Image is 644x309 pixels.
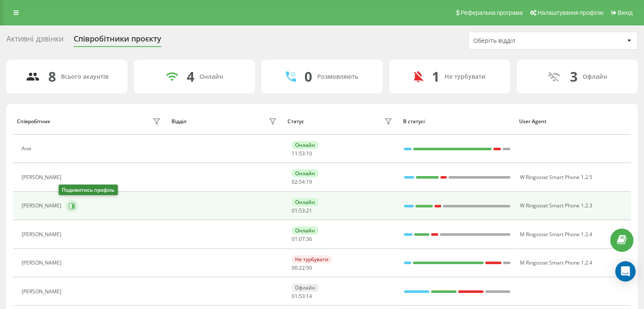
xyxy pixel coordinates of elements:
span: 22 [299,264,305,271]
span: 54 [299,178,305,185]
span: Реферальна програма [461,9,523,16]
span: 07 [299,235,305,243]
div: Аня [22,146,33,152]
div: Оберіть відділ [473,37,575,44]
span: 53 [299,150,305,157]
div: [PERSON_NAME] [22,203,64,209]
div: Статус [287,119,304,124]
div: Всього акаунтів [61,73,108,80]
div: Онлайн [292,169,318,177]
span: 53 [299,207,305,214]
div: Онлайн [292,198,318,206]
span: 01 [292,292,298,300]
span: 11 [292,150,298,157]
div: Офлайн [582,73,607,80]
div: 8 [48,69,56,85]
span: 02 [292,178,298,185]
div: Онлайн [199,73,223,80]
div: [PERSON_NAME] [22,289,64,295]
span: 19 [306,178,312,185]
span: M Ringostat Smart Phone 1.2.4 [520,231,592,238]
div: В статусі [403,119,511,124]
div: Подивитись профіль [58,185,118,195]
div: Не турбувати [292,255,332,263]
div: : : [292,265,312,271]
div: Офлайн [292,284,319,292]
div: Розмовляють [317,73,358,80]
span: 10 [306,150,312,157]
span: 14 [306,292,312,300]
div: Онлайн [292,141,318,149]
div: : : [292,236,312,242]
div: Співробітник [17,119,50,124]
span: 01 [292,235,298,243]
div: 0 [304,69,312,85]
div: User Agent [519,119,627,124]
span: 00 [292,264,298,271]
div: Онлайн [292,226,318,235]
div: [PERSON_NAME] [22,174,64,180]
div: 1 [432,69,439,85]
span: W Ringostat Smart Phone 1.2.3 [520,202,592,209]
div: [PERSON_NAME] [22,232,64,237]
span: Вихід [618,9,633,16]
div: 4 [187,69,194,85]
div: Open Intercom Messenger [615,261,636,281]
span: 36 [306,235,312,243]
div: : : [292,179,312,185]
span: W Ringostat Smart Phone 1.2.5 [520,174,592,181]
span: 21 [306,207,312,214]
div: Відділ [171,119,186,124]
div: Активні дзвінки [6,34,64,47]
span: 50 [306,264,312,271]
div: 3 [569,69,577,85]
span: 53 [299,292,305,300]
div: : : [292,208,312,214]
span: 01 [292,207,298,214]
div: : : [292,293,312,299]
span: M Ringostat Smart Phone 1.2.4 [520,259,592,266]
span: Налаштування профілю [537,9,603,16]
div: Не турбувати [445,73,486,80]
div: [PERSON_NAME] [22,260,64,266]
div: Співробітники проєкту [74,34,161,47]
div: : : [292,151,312,157]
